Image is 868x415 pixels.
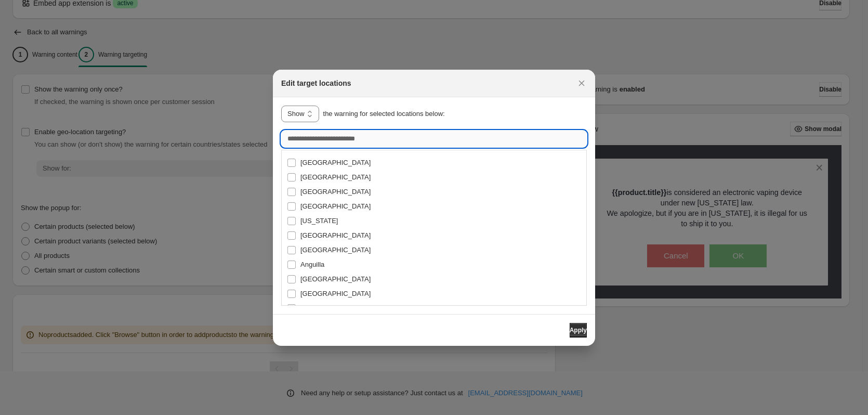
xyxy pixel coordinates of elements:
span: Anguilla [300,261,324,268]
span: [GEOGRAPHIC_DATA] [300,159,371,166]
span: [GEOGRAPHIC_DATA] [300,290,371,297]
span: Apply [570,326,587,334]
span: [GEOGRAPHIC_DATA] [300,275,371,283]
span: [US_STATE] [300,217,338,225]
h2: Edit target locations [281,78,351,88]
button: Apply [570,323,587,338]
span: [GEOGRAPHIC_DATA] [300,188,371,196]
p: the warning for selected locations below: [323,109,445,119]
button: Close [574,76,589,90]
span: [GEOGRAPHIC_DATA] [300,202,371,210]
span: [GEOGRAPHIC_DATA] [300,173,371,181]
span: [GEOGRAPHIC_DATA] [300,304,371,312]
span: [GEOGRAPHIC_DATA] [300,231,371,239]
span: [GEOGRAPHIC_DATA] [300,246,371,254]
